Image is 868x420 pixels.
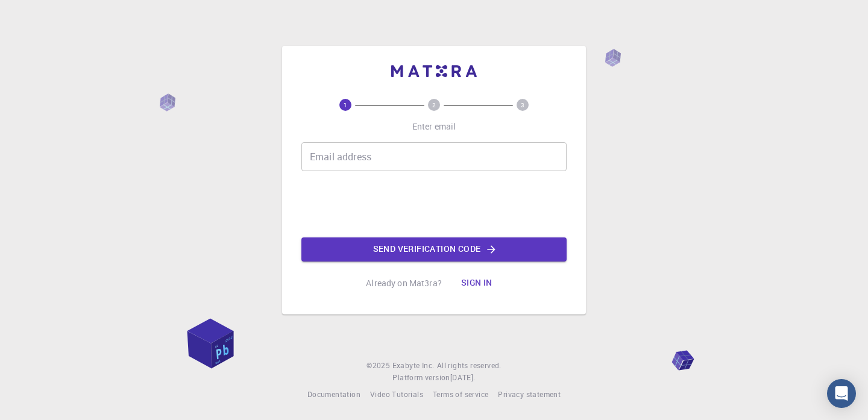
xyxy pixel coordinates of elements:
[437,360,502,372] span: All rights reserved.
[498,389,561,401] a: Privacy statement
[366,277,442,289] p: Already on Mat3ra?
[366,360,392,372] span: © 2025
[433,389,488,401] a: Terms of service
[498,389,561,399] span: Privacy statement
[412,121,456,133] p: Enter email
[433,389,488,399] span: Terms of service
[521,101,524,109] text: 3
[307,389,360,399] span: Documentation
[827,379,856,408] div: Open Intercom Messenger
[451,271,502,295] button: Sign in
[450,372,476,384] a: [DATE].
[392,360,435,372] a: Exabyte Inc.
[370,389,423,399] span: Video Tutorials
[307,389,360,401] a: Documentation
[450,372,476,382] span: [DATE] .
[301,237,567,262] button: Send verification code
[344,101,347,109] text: 1
[432,101,436,109] text: 2
[370,389,423,401] a: Video Tutorials
[342,181,526,228] iframe: reCAPTCHA
[392,372,450,384] span: Platform version
[392,360,435,370] span: Exabyte Inc.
